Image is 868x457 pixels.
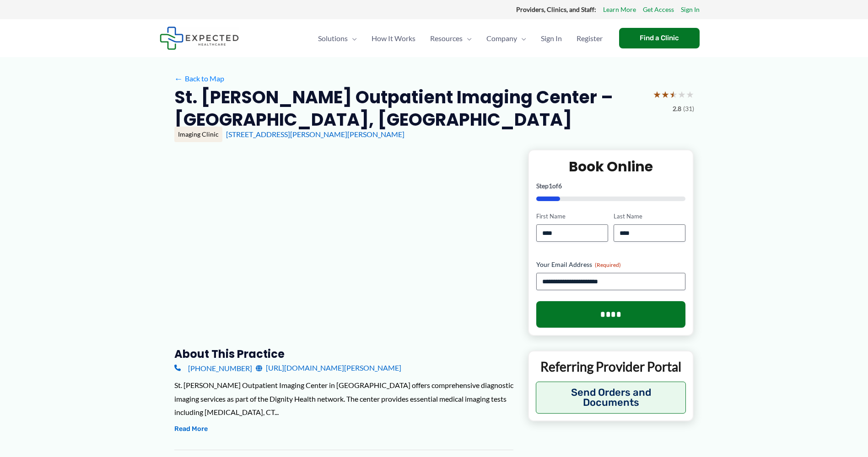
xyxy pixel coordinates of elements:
[619,28,700,48] a: Find a Clinic
[603,4,636,16] a: Learn More
[549,182,552,190] span: 1
[653,86,661,103] span: ★
[516,5,596,13] strong: Providers, Clinics, and Staff:
[311,22,364,54] a: SolutionsMenu Toggle
[673,103,681,115] span: 2.8
[364,22,423,54] a: How It Works
[534,22,569,54] a: Sign In
[318,22,348,54] span: Solutions
[517,22,526,54] span: Menu Toggle
[430,22,463,54] span: Resources
[174,424,208,435] button: Read More
[681,4,700,16] a: Sign In
[174,347,513,361] h3: About this practice
[536,158,686,175] h2: Book Online
[174,361,252,375] a: [PHONE_NUMBER]
[174,86,646,131] h2: St. [PERSON_NAME] Outpatient Imaging Center – [GEOGRAPHIC_DATA], [GEOGRAPHIC_DATA]
[479,22,534,54] a: CompanyMenu Toggle
[669,86,678,103] span: ★
[683,103,694,115] span: (31)
[174,72,224,85] a: ←Back to Map
[536,183,686,189] p: Step of
[678,86,686,103] span: ★
[686,86,694,103] span: ★
[372,22,415,54] span: How It Works
[536,212,608,221] label: First Name
[174,127,222,142] div: Imaging Clinic
[348,22,357,54] span: Menu Toggle
[174,74,183,83] span: ←
[661,86,669,103] span: ★
[486,22,517,54] span: Company
[643,4,674,16] a: Get Access
[226,130,404,138] a: [STREET_ADDRESS][PERSON_NAME][PERSON_NAME]
[423,22,479,54] a: ResourcesMenu Toggle
[558,182,562,190] span: 6
[174,378,513,419] div: St. [PERSON_NAME] Outpatient Imaging Center in [GEOGRAPHIC_DATA] offers comprehensive diagnostic ...
[311,22,610,54] nav: Primary Site Navigation
[569,22,610,54] a: Register
[160,27,239,50] img: Expected Healthcare Logo - side, dark font, small
[463,22,472,54] span: Menu Toggle
[536,382,686,414] button: Send Orders and Documents
[536,260,686,269] label: Your Email Address
[577,22,603,54] span: Register
[256,361,401,375] a: [URL][DOMAIN_NAME][PERSON_NAME]
[614,212,685,221] label: Last Name
[541,22,562,54] span: Sign In
[595,261,621,268] span: (Required)
[536,358,686,375] p: Referring Provider Portal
